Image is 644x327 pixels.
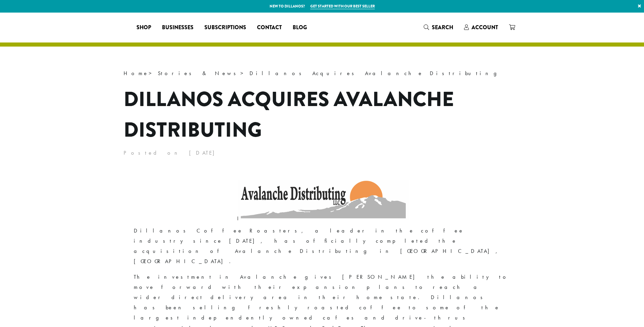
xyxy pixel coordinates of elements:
span: Contact [257,23,282,32]
span: Blog [293,23,307,32]
a: Get started with our best seller [310,3,375,9]
a: Search [418,22,459,33]
span: Businesses [162,23,194,32]
a: Stories & News [158,70,240,77]
span: Shop [136,23,151,32]
span: > > [124,70,503,77]
span: Dillanos Acquires Avalanche Distributing [250,70,503,77]
p: Dillanos Coffee Roasters, a leader in the coffee industry since [DATE], has officially completed ... [134,226,511,266]
span: Subscriptions [204,23,246,32]
h1: Dillanos Acquires Avalanche Distributing [124,84,521,145]
a: Shop [131,22,157,33]
span: Search [432,23,453,31]
a: Home [124,70,149,77]
span: Account [472,23,498,31]
img: Avalanche Distributing Logo [234,180,410,220]
p: Posted on [DATE] [124,148,521,158]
